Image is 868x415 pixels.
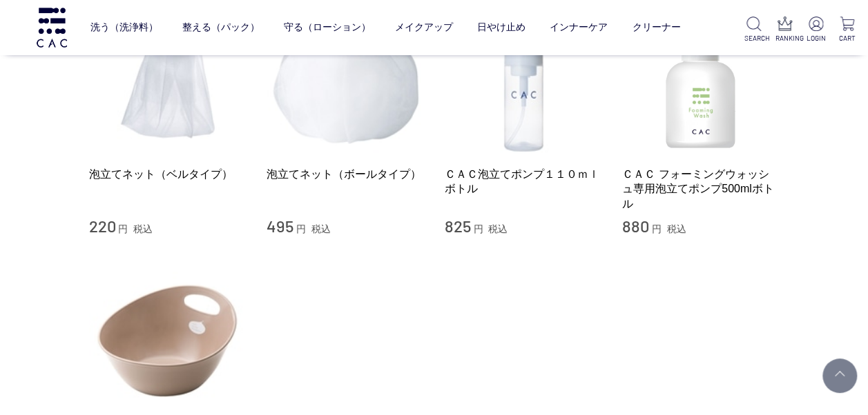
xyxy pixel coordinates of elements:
a: 洗う（洗浄料） [90,10,158,45]
p: RANKING [775,33,795,43]
span: 税込 [488,223,508,234]
img: logo [35,8,69,47]
span: 円 [118,223,128,234]
img: ＣＡＣ泡立てボウル（ブラウン） [89,258,247,415]
span: 円 [296,223,306,234]
span: 税込 [311,223,331,234]
span: 220 [89,216,116,236]
p: CART [837,33,857,43]
span: 495 [267,216,293,236]
p: LOGIN [806,33,826,43]
a: メイクアップ [395,10,453,45]
a: LOGIN [806,17,826,43]
a: 日やけ止め [477,10,525,45]
a: 泡立てネット（ベルタイプ） [89,167,247,181]
span: 円 [473,223,483,234]
span: 825 [445,216,471,236]
a: クリーナー [632,10,680,45]
a: CART [837,17,857,43]
span: 税込 [133,223,153,234]
a: 整える（パック） [182,10,260,45]
a: 泡立てネット（ボールタイプ） [267,167,424,181]
a: SEARCH [744,17,764,43]
span: 円 [652,223,662,234]
a: ＣＡＣ泡立てポンプ１１０ｍｌボトル [445,167,602,196]
span: 880 [622,216,649,236]
a: 守る（ローション） [284,10,371,45]
a: インナーケア [550,10,608,45]
p: SEARCH [744,33,764,43]
a: ＣＡＣ フォーミングウォッシュ専用泡立てポンプ500mlボトル [622,167,780,211]
a: RANKING [775,17,795,43]
span: 税込 [667,223,686,234]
